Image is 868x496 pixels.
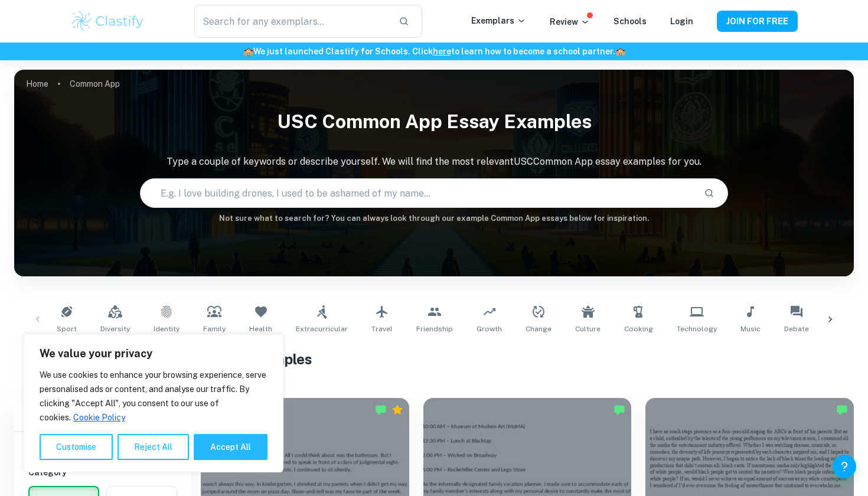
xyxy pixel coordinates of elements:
button: Customise [40,434,113,460]
img: Marked [375,404,387,416]
p: Type a couple of keywords or describe yourself. We will find the most relevant USC Common App ess... [14,155,854,169]
button: Help and Feedback [833,455,856,478]
span: Health [249,324,272,334]
p: Common App [70,77,120,90]
span: Family [203,324,226,334]
span: Travel [371,324,393,334]
span: Diversity [100,324,130,334]
span: 🏫 [615,47,625,56]
input: E.g. I love building drones, I used to be ashamed of my name... [141,177,694,210]
span: Technology [677,324,717,334]
button: Reject All [118,434,189,460]
span: Growth [477,324,502,334]
img: Marked [836,404,848,416]
h1: All USC Common App Essay Examples [56,348,812,370]
span: Friendship [416,324,453,334]
a: Login [670,17,693,26]
h6: Category [28,466,177,479]
span: Cooking [624,324,653,334]
span: Debate [784,324,809,334]
h6: Not sure what to search for? You can always look through our example Common App essays below for ... [14,213,854,224]
a: Cookie Policy [73,412,126,423]
h6: Filter exemplars [14,398,191,431]
div: Premium [391,404,403,416]
h1: USC Common App Essay Examples [14,103,854,141]
span: 🏫 [243,47,253,56]
span: Identity [154,324,180,334]
button: Accept All [194,434,267,460]
img: Marked [614,404,625,416]
p: Review [550,15,590,28]
button: Search [699,183,719,203]
div: We value your privacy [24,334,283,472]
p: Exemplars [471,14,526,27]
a: here [433,47,451,56]
span: Culture [575,324,601,334]
p: We value your privacy [40,347,267,361]
span: Sport [57,324,77,334]
a: Home [26,76,48,92]
span: Extracurricular [296,324,348,334]
a: Schools [614,17,647,26]
span: Change [526,324,552,334]
h6: We just launched Clastify for Schools. Click to learn how to become a school partner. [2,45,866,58]
p: We use cookies to enhance your browsing experience, serve personalised ads or content, and analys... [40,368,267,425]
button: JOIN FOR FREE [717,11,798,32]
span: Music [740,324,761,334]
img: Clastify logo [70,9,145,33]
input: Search for any exemplars... [194,5,389,38]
